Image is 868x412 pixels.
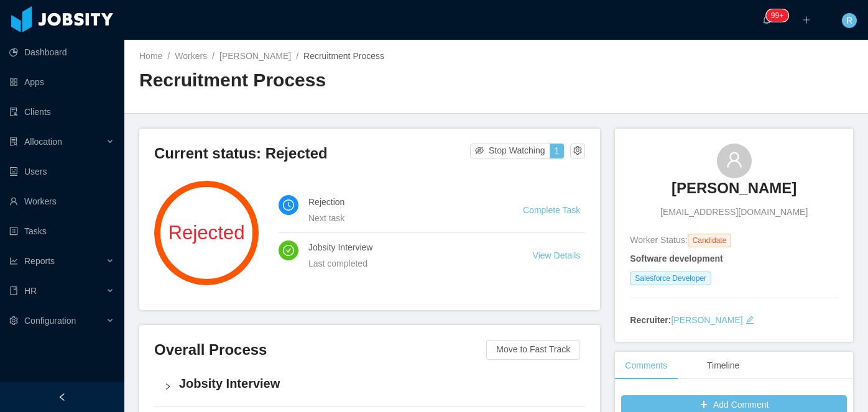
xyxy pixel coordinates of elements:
i: icon: plus [802,16,811,24]
div: icon: rightJobsity Interview [154,367,585,406]
div: Comments [615,352,677,380]
strong: Recruiter: [630,315,671,325]
span: Candidate [688,234,732,247]
a: [PERSON_NAME] [219,51,291,61]
span: Reports [24,256,55,266]
i: icon: solution [9,137,18,146]
h3: Overall Process [154,340,486,360]
h4: Jobsity Interview [308,240,503,254]
a: Complete Task [523,205,580,215]
i: icon: setting [9,316,18,325]
a: icon: robotUsers [9,159,114,184]
span: Salesforce Developer [630,272,711,285]
i: icon: book [9,286,18,295]
span: / [167,51,170,61]
a: icon: userWorkers [9,189,114,214]
button: Move to Fast Track [486,340,580,360]
span: / [212,51,215,61]
span: R [846,13,852,28]
a: [PERSON_NAME] [672,178,796,206]
h4: Rejection [308,195,493,209]
a: icon: pie-chartDashboard [9,40,114,65]
span: Worker Status: [630,235,687,245]
span: Recruitment Process [303,51,384,61]
div: Next task [308,211,493,225]
a: [PERSON_NAME] [671,315,742,325]
h3: [PERSON_NAME] [672,178,796,198]
i: icon: check-circle [283,245,294,256]
a: View Details [533,250,581,260]
i: icon: clock-circle [283,199,294,211]
h4: Jobsity Interview [179,375,575,392]
span: Configuration [24,316,76,326]
button: 1 [550,144,565,158]
i: icon: bell [762,16,771,24]
a: icon: auditClients [9,99,114,124]
button: icon: setting [570,144,585,158]
i: icon: edit [746,316,754,324]
div: Last completed [308,257,503,270]
a: Workers [175,51,207,61]
span: [EMAIL_ADDRESS][DOMAIN_NAME] [660,206,808,219]
sup: 242 [766,9,788,22]
span: Rejected [154,223,259,242]
span: HR [24,286,37,296]
h2: Recruitment Process [139,68,496,93]
button: icon: eye-invisibleStop Watching [470,144,550,158]
a: icon: profileTasks [9,219,114,244]
i: icon: user [726,151,743,168]
h3: Current status: Rejected [154,144,470,163]
span: / [296,51,298,61]
a: icon: appstoreApps [9,70,114,94]
i: icon: right [164,383,172,390]
span: Allocation [24,137,62,147]
div: Timeline [697,352,749,380]
strong: Software development [630,254,723,263]
a: Home [139,51,162,61]
i: icon: line-chart [9,257,18,265]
